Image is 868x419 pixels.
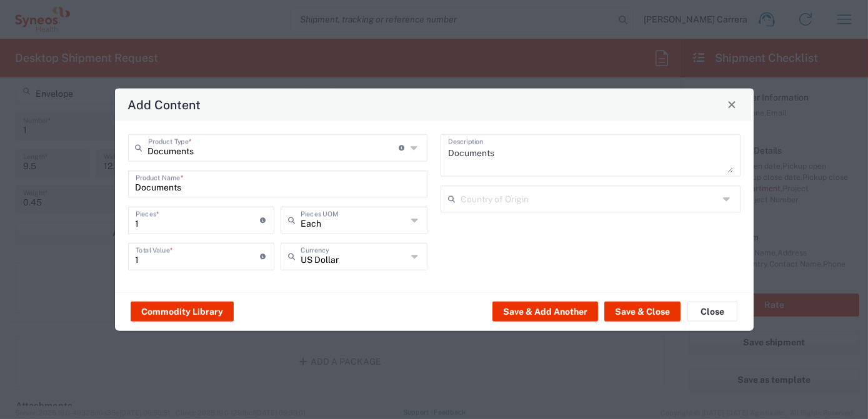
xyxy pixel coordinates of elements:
[127,96,201,114] h4: Add Content
[723,96,741,113] button: Close
[604,302,681,322] button: Save & Close
[687,302,737,322] button: Close
[492,302,598,322] button: Save & Add Another
[131,302,234,322] button: Commodity Library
